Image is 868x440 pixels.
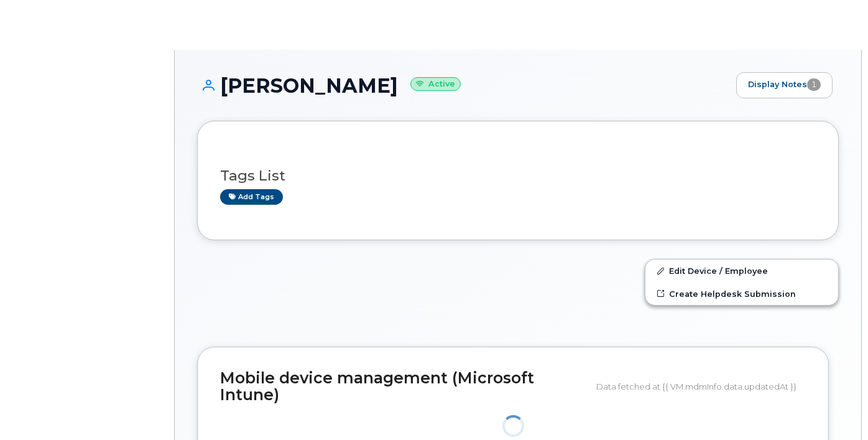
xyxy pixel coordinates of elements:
span: 1 [807,78,821,91]
a: Edit Device / Employee [645,260,838,282]
a: Create Helpdesk Submission [645,283,838,305]
a: Add tags [220,189,283,205]
a: Display Notes1 [736,72,833,98]
h1: [PERSON_NAME] [197,75,730,96]
h2: Mobile device management (Microsoft Intune) [220,370,587,404]
h3: Tags List [220,168,816,184]
small: Active [410,77,461,91]
div: Data fetched at {{ VM.mdmInfo.data.updatedAt }} [596,375,806,398]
